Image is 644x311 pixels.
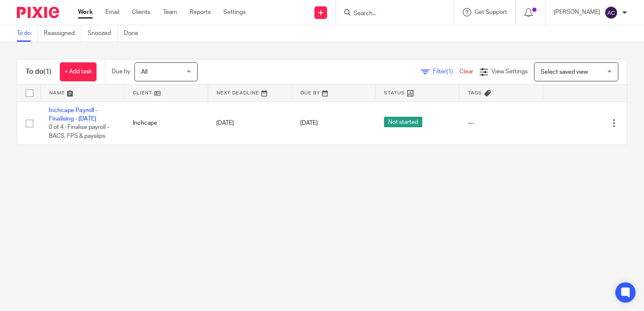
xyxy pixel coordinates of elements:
[17,7,59,18] img: Pixie
[223,8,246,16] a: Settings
[44,25,81,42] a: Reassigned
[17,25,38,42] a: To do
[49,124,109,139] span: 0 of 4 · Finalise payroll - BACS, FPS & payslips
[105,8,119,16] a: Email
[49,107,97,122] a: Inchcape Payroll - Finalising - [DATE]
[141,69,148,75] span: All
[88,25,118,42] a: Snoozed
[459,69,473,75] a: Clear
[78,8,93,16] a: Work
[60,62,97,81] a: + Add task
[190,8,211,16] a: Reports
[491,69,528,75] span: View Settings
[446,69,453,75] span: (1)
[541,69,588,75] span: Select saved view
[353,10,429,18] input: Search
[163,8,177,16] a: Team
[604,6,618,19] img: svg%3E
[124,102,208,145] td: Inchcape
[208,102,292,145] td: [DATE]
[26,67,51,76] h1: To do
[475,9,507,15] span: Get Support
[132,8,150,16] a: Clients
[300,120,318,126] span: [DATE]
[43,68,51,75] span: (1)
[554,8,600,16] p: [PERSON_NAME]
[468,91,482,95] span: Tags
[112,67,130,76] p: Due by
[384,117,422,127] span: Not started
[124,25,145,42] a: Done
[468,119,535,127] div: ---
[433,69,459,75] span: Filter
